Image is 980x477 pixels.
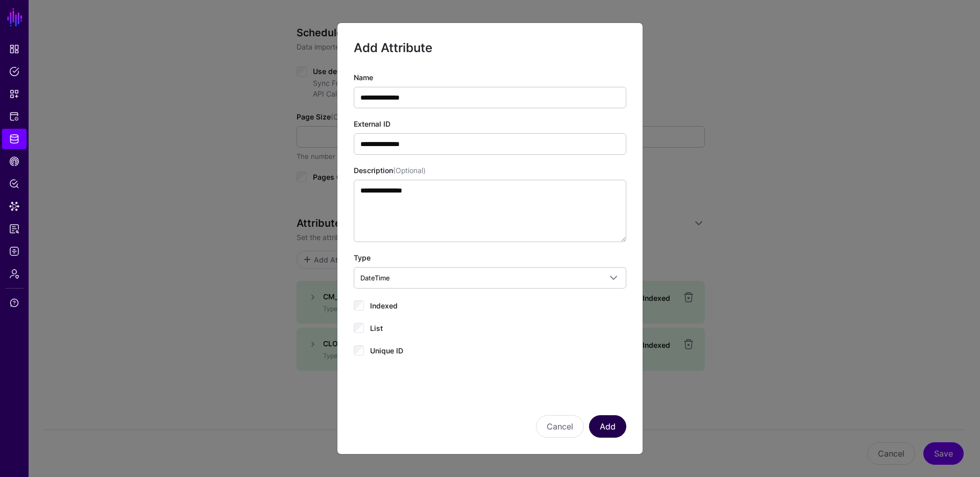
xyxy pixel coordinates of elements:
h2: Add Attribute [354,39,626,57]
span: List [370,324,383,332]
span: (Optional) [393,166,426,175]
button: Add [589,415,626,438]
label: Description [354,165,426,176]
span: DateTime [360,274,390,282]
label: External ID [354,118,390,129]
span: Unique ID [370,346,403,355]
span: Indexed [370,301,398,310]
label: Name [354,72,373,83]
button: Cancel [536,415,584,438]
label: Type [354,252,371,263]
